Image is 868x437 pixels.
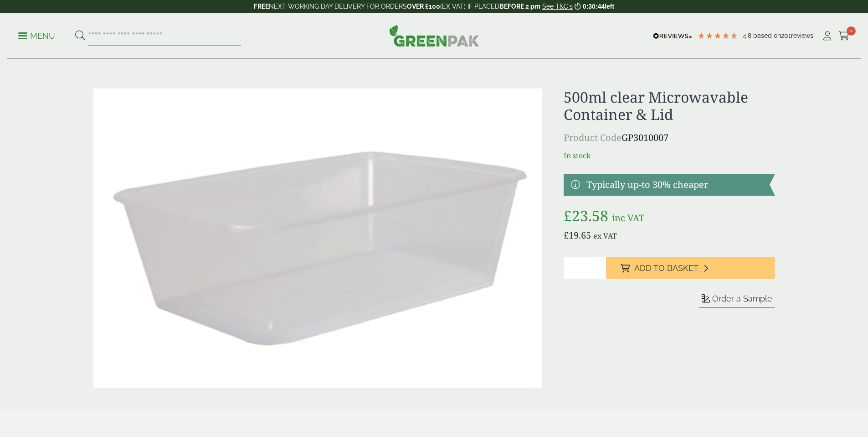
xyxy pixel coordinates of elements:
span: 0:30:44 [583,3,605,10]
span: Based on [753,32,781,39]
bdi: 19.65 [564,229,591,241]
span: 0 [847,26,856,36]
a: See T&C's [542,3,573,10]
i: Cart [838,31,850,41]
span: 201 [781,32,791,39]
a: 0 [838,29,850,43]
span: inc VAT [612,212,644,224]
i: My Account [822,31,833,41]
p: In stock [564,150,775,161]
bdi: 23.58 [564,206,608,225]
button: Order a Sample [699,293,775,307]
h1: 500ml clear Microwavable Container & Lid [564,88,775,124]
span: ex VAT [593,231,617,241]
span: Add to Basket [634,263,699,273]
span: 4.8 [743,32,753,39]
img: REVIEWS.io [653,33,693,39]
span: £ [564,229,569,241]
a: Menu [18,31,55,40]
strong: OVER £100 [407,3,440,10]
span: Order a Sample [712,294,772,303]
button: Add to Basket [606,257,775,279]
div: 4.79 Stars [697,31,738,40]
p: Menu [18,31,55,42]
strong: FREE [254,3,269,10]
span: £ [564,206,572,225]
span: left [605,3,614,10]
span: Product Code [564,131,621,144]
strong: BEFORE 2 pm [499,3,540,10]
span: reviews [791,32,813,39]
img: 3010007A 750ml Microwavable Container & Lid [93,88,542,388]
img: GreenPak Supplies [389,25,479,47]
p: GP3010007 [564,131,775,145]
